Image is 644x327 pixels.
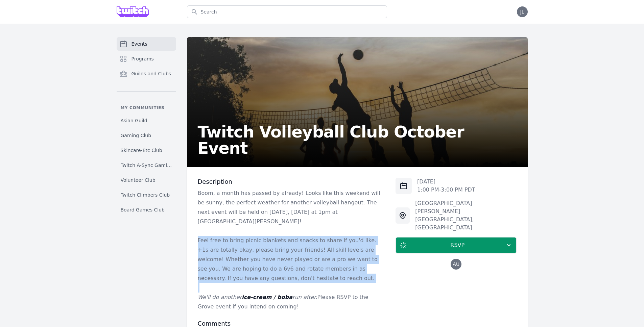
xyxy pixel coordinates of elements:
span: Programs [132,55,154,62]
input: Search [187,5,387,18]
h2: Twitch Volleyball Club October Event [198,124,517,156]
span: Skincare-Etc Club [121,147,162,154]
p: [DATE] [417,178,475,186]
p: My communities [117,105,176,110]
button: JL [517,6,528,17]
a: Twitch Climbers Club [117,189,176,201]
p: 1:00 PM - 3:00 PM PDT [417,186,475,194]
span: Twitch A-Sync Gaming (TAG) Club [121,162,172,169]
a: Events [117,37,176,51]
em: run after. [292,294,317,300]
a: Asian Guild [117,115,176,127]
p: Boom, a month has passed by already! Looks like this weekend will be sunny, the perfect weather f... [198,188,385,226]
span: Volunteer Club [121,177,156,183]
a: Skincare-Etc Club [117,144,176,156]
em: We'll do another [198,294,242,300]
a: Guilds and Clubs [117,67,176,80]
span: Gaming Club [121,132,151,139]
nav: Sidebar [117,37,176,216]
a: Gaming Club [117,129,176,142]
a: Volunteer Club [117,174,176,186]
span: RSVP [409,241,505,249]
img: Grove [117,6,149,17]
a: Board Games Club [117,204,176,216]
span: Guilds and Clubs [132,70,171,77]
em: ice-cream / boba [242,294,292,300]
a: Programs [117,52,176,66]
span: AU [453,262,459,267]
a: Twitch A-Sync Gaming (TAG) Club [117,159,176,171]
h3: Description [198,178,385,186]
span: Twitch Climbers Club [121,192,170,198]
span: JL [520,9,524,14]
p: Please RSVP to the Grove event if you intend on coming! [198,293,385,311]
span: [GEOGRAPHIC_DATA][PERSON_NAME] [GEOGRAPHIC_DATA] , [GEOGRAPHIC_DATA] [415,200,474,231]
span: Board Games Club [121,206,165,213]
span: Asian Guild [121,117,147,124]
p: Feel free to bring picnic blankets and snacks to share if you'd like. +1s are totally okay, pleas... [198,236,385,283]
button: RSVP [396,237,517,253]
span: Events [132,41,147,47]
